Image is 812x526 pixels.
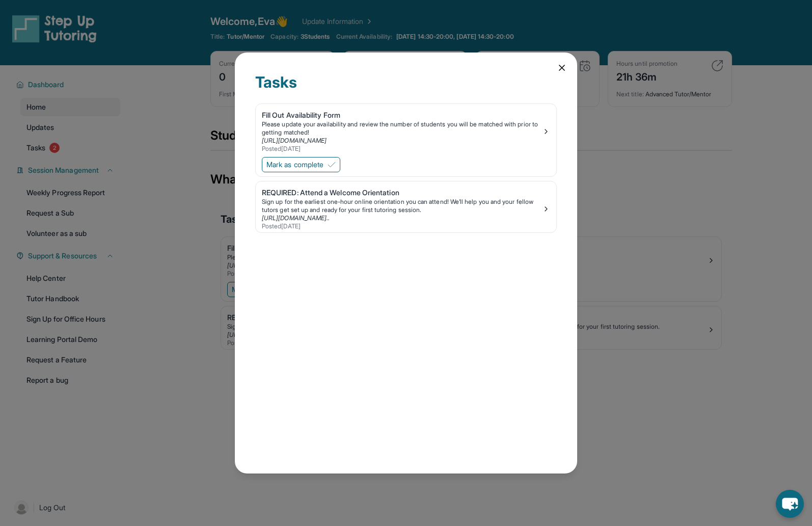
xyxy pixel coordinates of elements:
a: [URL][DOMAIN_NAME] [262,137,327,144]
div: Sign up for the earliest one-hour online orientation you can attend! We’ll help you and your fell... [262,198,542,214]
div: REQUIRED: Attend a Welcome Orientation [262,188,542,198]
div: Please update your availability and review the number of students you will be matched with prior ... [262,120,542,137]
div: Posted [DATE] [262,145,542,153]
div: Tasks [255,73,557,103]
a: REQUIRED: Attend a Welcome OrientationSign up for the earliest one-hour online orientation you ca... [256,181,556,232]
div: Posted [DATE] [262,222,542,230]
button: chat-button [776,490,804,518]
a: Fill Out Availability FormPlease update your availability and review the number of students you w... [256,104,556,155]
a: [URL][DOMAIN_NAME].. [262,214,330,222]
img: Mark as complete [328,161,336,169]
div: Fill Out Availability Form [262,110,542,120]
span: Mark as complete [266,160,323,170]
button: Mark as complete [262,157,340,172]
